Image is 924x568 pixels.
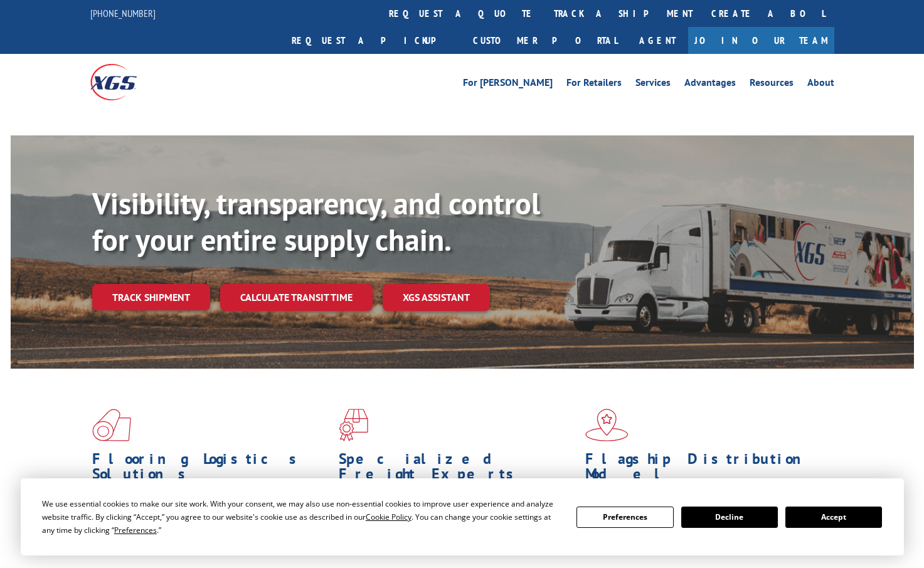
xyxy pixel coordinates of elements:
[339,451,576,488] h1: Specialized Freight Experts
[463,78,553,92] a: For [PERSON_NAME]
[92,544,248,559] a: Learn More >
[220,284,373,311] a: Calculate transit time
[688,27,834,54] a: Join Our Team
[681,507,778,528] button: Decline
[92,284,210,310] a: Track shipment
[785,507,882,528] button: Accept
[635,78,671,92] a: Services
[750,78,794,92] a: Resources
[464,27,627,54] a: Customer Portal
[585,409,629,441] img: xgs-icon-flagship-distribution-model-red
[42,497,561,537] div: We use essential cookies to make our site work. With your consent, we may also use non-essential ...
[585,451,822,488] h1: Flagship Distribution Model
[90,7,156,19] a: [PHONE_NUMBER]
[282,27,464,54] a: Request a pickup
[366,512,412,522] span: Cookie Policy
[92,409,131,441] img: xgs-icon-total-supply-chain-intelligence-red
[21,478,904,555] div: Cookie Consent Prompt
[114,525,157,535] span: Preferences
[576,507,673,528] button: Preferences
[339,544,495,559] a: Learn More >
[383,284,490,311] a: XGS ASSISTANT
[807,78,834,92] a: About
[92,451,329,488] h1: Flooring Logistics Solutions
[566,78,622,92] a: For Retailers
[627,27,688,54] a: Agent
[684,78,736,92] a: Advantages
[339,409,368,441] img: xgs-icon-focused-on-flooring-red
[92,184,540,259] b: Visibility, transparency, and control for your entire supply chain.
